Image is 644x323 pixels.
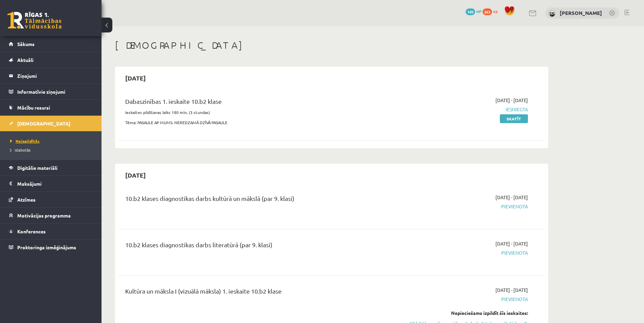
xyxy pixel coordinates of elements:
[9,239,93,255] a: Proktoringa izmēģinājums
[118,167,153,183] h2: [DATE]
[476,8,482,14] span: mP
[17,84,93,99] legend: Informatīvie ziņojumi
[17,212,71,218] span: Motivācijas programma
[9,192,93,207] a: Atzīmes
[9,160,93,176] a: Digitālie materiāli
[125,119,390,125] p: Tēma: PASAULE AP MUMS. NEREDZAMĀ DZĪVĀ PASAULE
[466,8,475,15] span: 149
[9,116,93,131] a: [DEMOGRAPHIC_DATA]
[17,165,58,171] span: Digitālie materiāli
[9,84,93,99] a: Informatīvie ziņojumi
[17,105,50,111] span: Mācību resursi
[400,249,528,256] span: Pievienota
[9,100,93,115] a: Mācību resursi
[9,224,93,239] a: Konferences
[10,138,40,144] span: Neizpildītās
[495,194,528,201] span: [DATE] - [DATE]
[17,228,46,234] span: Konferences
[7,12,62,29] a: Rīgas 1. Tālmācības vidusskola
[400,309,528,317] div: Nepieciešams izpildīt šīs ieskaites:
[549,10,555,17] img: Kristers Raginskis
[118,70,153,86] h2: [DATE]
[17,244,76,250] span: Proktoringa izmēģinājums
[125,109,390,115] p: Ieskaites pildīšanas laiks 180 min. (3 stundas)
[495,97,528,104] span: [DATE] - [DATE]
[500,114,528,123] a: Skatīt
[483,8,492,15] span: 263
[9,208,93,223] a: Motivācijas programma
[17,68,93,84] legend: Ziņojumi
[125,240,390,253] div: 10.b2 klases diagnostikas darbs literatūrā (par 9. klasi)
[125,286,390,299] div: Kultūra un māksla I (vizuālā māksla) 1. ieskaite 10.b2 klase
[560,9,602,16] a: [PERSON_NAME]
[493,8,497,14] span: xp
[17,197,36,203] span: Atzīmes
[400,296,528,303] span: Pievienota
[9,68,93,84] a: Ziņojumi
[10,147,95,153] a: Izlabotās
[115,40,548,51] h1: [DEMOGRAPHIC_DATA]
[466,8,482,14] a: 149 mP
[9,52,93,68] a: Aktuāli
[125,194,390,206] div: 10.b2 klases diagnostikas darbs kultūrā un mākslā (par 9. klasi)
[17,176,93,191] legend: Maksājumi
[9,36,93,52] a: Sākums
[10,147,30,153] span: Izlabotās
[9,176,93,191] a: Maksājumi
[17,57,34,63] span: Aktuāli
[495,286,528,294] span: [DATE] - [DATE]
[125,97,390,109] div: Dabaszinības 1. ieskaite 10.b2 klase
[17,120,70,126] span: [DEMOGRAPHIC_DATA]
[10,138,95,144] a: Neizpildītās
[483,8,501,14] a: 263 xp
[400,106,528,113] span: Iesniegta
[17,41,35,47] span: Sākums
[495,240,528,247] span: [DATE] - [DATE]
[400,203,528,210] span: Pievienota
